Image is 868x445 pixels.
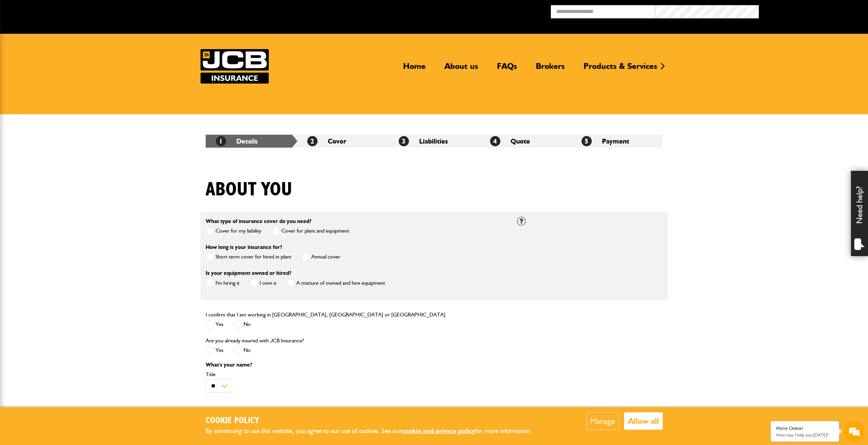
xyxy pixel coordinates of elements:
p: By continuing to use this website, you agree to our use of cookies. See our for more information. [206,426,543,436]
span: 3 [399,136,409,146]
button: Broker Login [759,5,863,16]
div: We're Online! [776,426,834,431]
li: Liabilities [388,135,480,148]
a: JCB Insurance Services [201,49,269,84]
label: No [234,320,251,329]
span: 5 [582,136,592,146]
a: About us [439,61,483,77]
button: Manage [586,412,619,430]
label: What type of insurance cover do you need? [206,219,311,224]
li: Quote [480,135,571,148]
button: Allow all [624,412,663,430]
p: What's your name? [206,362,507,368]
li: Cover [297,135,388,148]
h2: Cookie Policy [206,416,543,426]
label: Are you already insured with JCB Insurance? [206,338,304,343]
a: Brokers [531,61,570,77]
h1: About you [206,178,292,201]
label: Short term cover for hired in plant [206,253,291,261]
a: cookie and privacy policy [402,427,475,435]
li: Payment [571,135,663,148]
a: Products & Services [578,61,662,77]
label: Cover for plant and equipment [271,227,349,235]
span: 1 [216,136,226,146]
label: I own it [250,279,276,287]
label: Is your equipment owned or hired? [206,270,291,276]
label: Title [206,372,507,377]
label: I confirm that I am working in [GEOGRAPHIC_DATA], [GEOGRAPHIC_DATA] or [GEOGRAPHIC_DATA] [206,312,445,317]
label: Cover for my liability [206,227,261,235]
img: JCB Insurance Services logo [201,49,269,84]
a: FAQs [492,61,522,77]
label: I'm hiring it [206,279,239,287]
label: No [234,346,251,355]
label: Yes [206,346,223,355]
li: Details [206,135,297,148]
label: Annual cover [301,253,340,261]
span: 2 [307,136,318,146]
label: Yes [206,320,223,329]
div: Need help? [851,171,868,256]
a: Home [398,61,431,77]
span: 4 [490,136,500,146]
label: How long is your insurance for? [206,244,282,250]
label: A mixture of owned and hire equipment [286,279,385,287]
p: How may I help you today? [776,432,834,437]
